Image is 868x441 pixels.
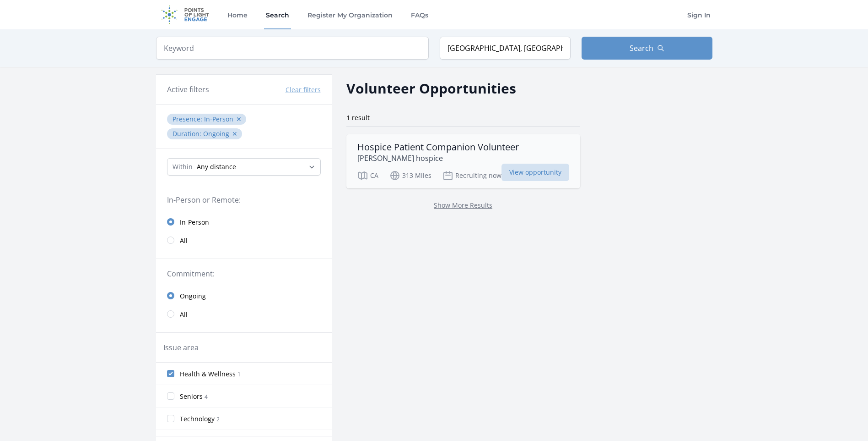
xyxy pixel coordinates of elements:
[167,194,321,205] legend: In-Person or Remote:
[173,115,204,123] span: Presence :
[167,158,321,176] select: Search Radius
[630,43,653,54] span: Search
[167,392,174,400] input: Seniors 4
[156,287,332,305] a: Ongoing
[346,134,580,188] a: Hospice Patient Companion Volunteer [PERSON_NAME] hospice CA 313 Miles Recruiting now View opport...
[163,342,199,353] legend: Issue area
[167,415,174,422] input: Technology 2
[203,129,229,138] span: Ongoing
[156,231,332,249] a: All
[442,170,501,181] p: Recruiting now
[501,164,569,181] span: View opportunity
[434,201,492,209] a: Show More Results
[204,115,233,123] span: In-Person
[180,392,203,401] span: Seniors
[216,415,220,423] span: 2
[237,370,241,378] span: 1
[167,268,321,279] legend: Commitment:
[357,170,378,181] p: CA
[357,153,519,164] p: [PERSON_NAME] hospice
[582,37,712,60] button: Search
[346,113,370,122] span: 1 result
[156,37,429,60] input: Keyword
[167,370,174,377] input: Health & Wellness 1
[346,78,516,99] h2: Volunteer Opportunities
[180,414,215,424] span: Technology
[156,305,332,323] a: All
[180,292,206,301] span: Ongoing
[180,310,188,319] span: All
[180,218,209,227] span: In-Person
[167,84,209,95] h3: Active filters
[357,142,519,153] h3: Hospice Patient Companion Volunteer
[173,129,203,138] span: Duration :
[180,369,236,379] span: Health & Wellness
[389,170,431,181] p: 313 Miles
[286,85,321,94] button: Clear filters
[156,213,332,231] a: In-Person
[180,236,188,245] span: All
[205,393,208,401] span: 4
[440,37,571,60] input: Location
[236,115,242,124] button: ✕
[232,129,237,138] button: ✕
